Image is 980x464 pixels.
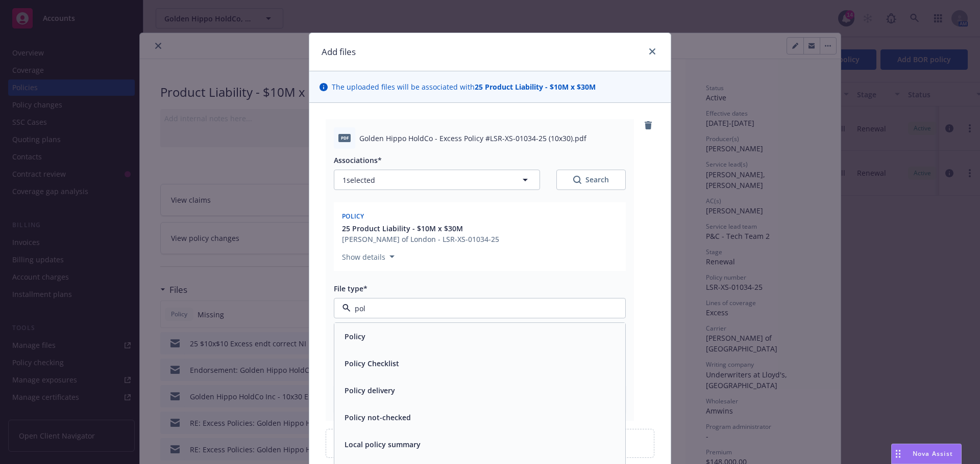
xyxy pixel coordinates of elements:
[345,385,395,396] button: Policy delivery
[345,439,421,450] button: Local policy summary
[345,331,365,342] button: Policy
[345,358,399,369] button: Policy Checklist
[351,303,605,314] input: Filter by keyword
[891,444,962,464] button: Nova Assist
[326,429,654,458] div: Upload new files
[892,444,904,463] div: Drag to move
[345,412,411,423] button: Policy not-checked
[913,449,953,458] span: Nova Assist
